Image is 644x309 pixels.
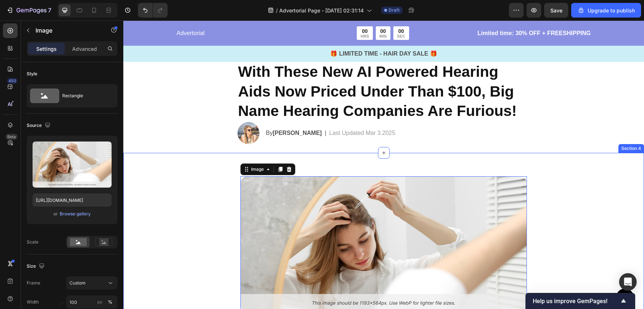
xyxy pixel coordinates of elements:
[571,3,641,18] button: Upgrade to publish
[62,87,107,104] div: Rectangle
[123,20,644,309] iframe: Design area
[497,125,519,131] div: Section 4
[533,298,619,305] span: Help us improve GemPages!
[66,276,117,290] button: Custom
[577,7,635,14] div: Upgrade to publish
[544,3,568,18] button: Save
[117,156,404,291] img: gempages_432750572815254551-8e241309-2934-4a82-8ee7-3297b828f1e9.png
[53,210,58,218] span: or
[27,71,37,77] div: Style
[533,297,628,305] button: Show survey - Help us improve GemPages!
[206,108,272,117] p: Last Updated Mar 3.2025
[66,295,117,309] input: px%
[138,3,168,18] div: Undo/Redo
[72,45,97,53] p: Advanced
[27,261,46,271] div: Size
[5,134,18,140] div: Beta
[33,142,112,188] img: preview-image
[126,146,142,152] div: Image
[3,3,55,18] button: 7
[97,299,102,305] div: px
[48,6,51,15] p: 7
[279,7,364,14] span: Advertorial Page - [DATE] 02:31:14
[550,7,562,14] span: Save
[96,298,104,306] button: %
[36,45,57,53] p: Settings
[70,280,86,286] span: Custom
[143,108,199,117] p: By
[7,78,18,84] div: 450
[27,280,40,286] label: Frame
[33,193,112,207] input: https://example.com/image.jpg
[106,298,115,306] button: px
[149,109,198,116] strong: [PERSON_NAME]
[27,299,39,305] label: Width
[619,273,637,291] div: Open Intercom Messenger
[35,26,98,35] p: Image
[27,239,38,245] div: Scale
[108,299,112,305] div: %
[201,108,203,117] p: |
[59,210,91,218] button: Browse gallery
[276,7,278,14] span: /
[389,7,400,14] span: Draft
[27,121,52,131] div: Source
